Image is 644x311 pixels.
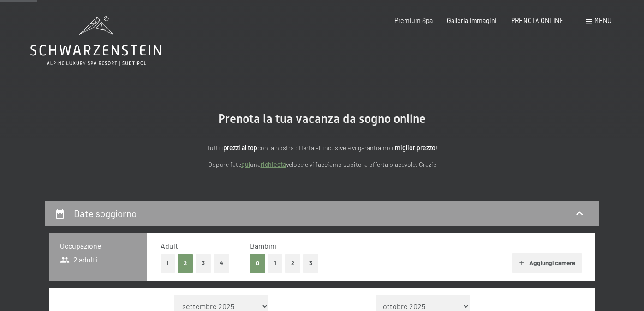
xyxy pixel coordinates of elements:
[119,143,525,153] p: Tutti i con la nostra offerta all'incusive e vi garantiamo il !
[218,112,426,126] span: Prenota la tua vacanza da sogno online
[447,17,497,24] a: Galleria immagini
[74,207,137,219] h2: Date soggiorno
[241,160,250,168] a: quì
[119,159,525,170] p: Oppure fate una veloce e vi facciamo subito la offerta piacevole. Grazie
[178,254,193,273] button: 2
[285,254,300,273] button: 2
[196,254,211,273] button: 3
[161,241,180,250] span: Adulti
[303,254,318,273] button: 3
[161,254,175,273] button: 1
[214,254,229,273] button: 4
[594,17,612,24] span: Menu
[511,17,564,24] a: PRENOTA ONLINE
[512,253,582,273] button: Aggiungi camera
[268,254,282,273] button: 1
[60,241,136,251] h3: Occupazione
[223,144,257,152] strong: prezzi al top
[395,144,435,152] strong: miglior prezzo
[250,241,276,250] span: Bambini
[261,160,286,168] a: richiesta
[250,254,265,273] button: 0
[394,17,433,24] a: Premium Spa
[60,255,97,265] span: 2 adulti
